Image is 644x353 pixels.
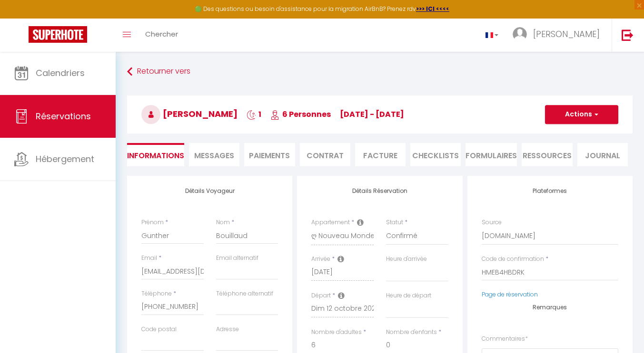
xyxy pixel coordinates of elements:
li: Ressources [522,143,572,166]
span: [DATE] - [DATE] [340,109,404,120]
h4: Détails Réservation [311,188,448,194]
span: Hébergement [36,153,94,165]
label: Arrivée [311,255,330,264]
li: Journal [577,143,628,166]
label: Code postal [141,325,177,334]
label: Téléphone [141,289,172,298]
label: Départ [311,291,331,300]
label: Adresse [216,325,239,334]
label: Statut [386,218,403,227]
a: ... [PERSON_NAME] [505,19,612,52]
label: Commentaires [482,334,528,343]
a: Retourner vers [127,63,633,80]
li: Paiements [244,143,295,166]
li: Contrat [300,143,350,166]
span: Calendriers [36,67,85,79]
label: Nombre d'adultes [311,328,362,337]
li: FORMULAIRES [466,143,517,166]
li: Facture [355,143,406,166]
label: Nom [216,218,230,227]
a: Chercher [138,19,185,52]
label: Source [482,218,502,227]
span: Messages [194,150,234,161]
h4: Détails Voyageur [141,188,278,194]
label: Heure de départ [386,291,431,300]
span: [PERSON_NAME] [533,28,600,40]
span: [PERSON_NAME] [141,108,238,120]
label: Téléphone alternatif [216,289,273,298]
button: Actions [545,105,618,124]
img: ... [513,27,527,41]
label: Code de confirmation [482,255,544,264]
h4: Remarques [482,304,618,311]
label: Email [141,254,157,263]
span: Réservations [36,110,91,122]
label: Prénom [141,218,164,227]
label: Nombre d'enfants [386,328,437,337]
span: 6 Personnes [270,109,331,120]
h4: Plateformes [482,188,618,194]
li: CHECKLISTS [410,143,461,166]
span: Chercher [145,29,178,39]
label: Email alternatif [216,254,258,263]
a: Page de réservation [482,290,538,298]
a: >>> ICI <<<< [416,5,449,13]
label: Heure d'arrivée [386,255,427,264]
img: Super Booking [29,26,87,43]
label: Appartement [311,218,350,227]
li: Informations [127,143,184,166]
span: 1 [247,109,261,120]
img: logout [622,29,634,41]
